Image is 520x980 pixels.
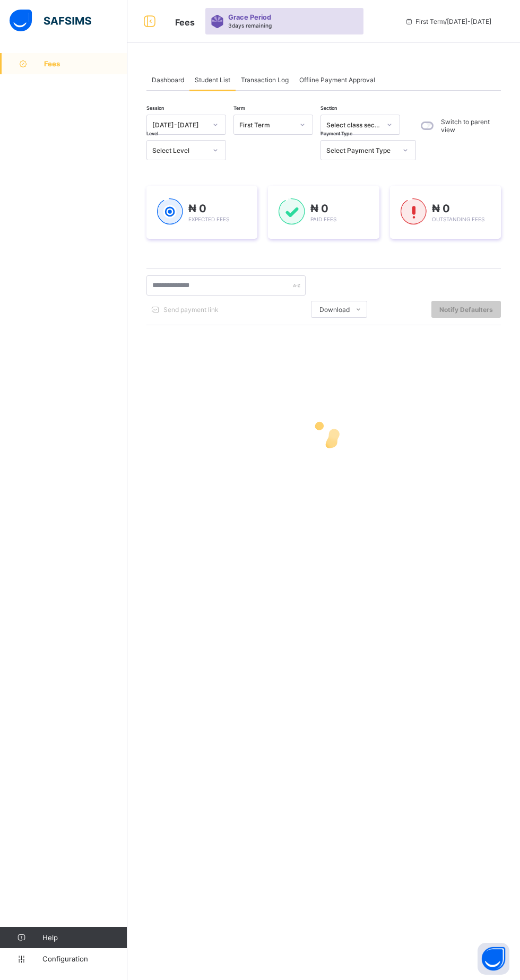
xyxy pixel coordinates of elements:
span: Student List [195,76,230,84]
span: ₦ 0 [310,202,328,215]
span: Level [146,131,158,136]
img: sticker-purple.71386a28dfed39d6af7621340158ba97.svg [211,15,224,28]
div: First Term [239,121,293,129]
span: Term [233,105,245,111]
div: Select class section [326,121,380,129]
img: paid-1.3eb1404cbcb1d3b736510a26bbfa3ccb.svg [279,198,305,225]
span: Download [319,306,350,314]
span: Offline Payment Approval [299,76,375,84]
span: Expected Fees [188,216,229,222]
span: Transaction Log [241,76,289,84]
span: Help [42,933,127,942]
button: Open asap [478,943,509,975]
span: Send payment link [163,306,219,314]
span: Grace Period [228,13,271,21]
span: ₦ 0 [188,202,206,215]
img: safsims [10,10,91,32]
span: ₦ 0 [432,202,450,215]
span: Fees [44,59,127,68]
span: 3 days remaining [228,22,272,29]
span: Outstanding Fees [432,216,484,222]
span: Fees [175,17,195,28]
div: Select Payment Type [326,146,396,154]
span: Session [146,105,164,111]
label: Switch to parent view [441,118,498,134]
div: Select Level [152,146,206,154]
div: [DATE]-[DATE] [152,121,206,129]
span: Notify Defaulters [439,306,493,314]
span: Section [320,105,337,111]
span: Configuration [42,955,127,963]
span: session/term information [405,18,491,25]
img: outstanding-1.146d663e52f09953f639664a84e30106.svg [401,198,427,225]
span: Paid Fees [310,216,336,222]
img: expected-1.03dd87d44185fb6c27cc9b2570c10499.svg [157,198,183,225]
span: Dashboard [152,76,184,84]
span: Payment Type [320,131,352,136]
